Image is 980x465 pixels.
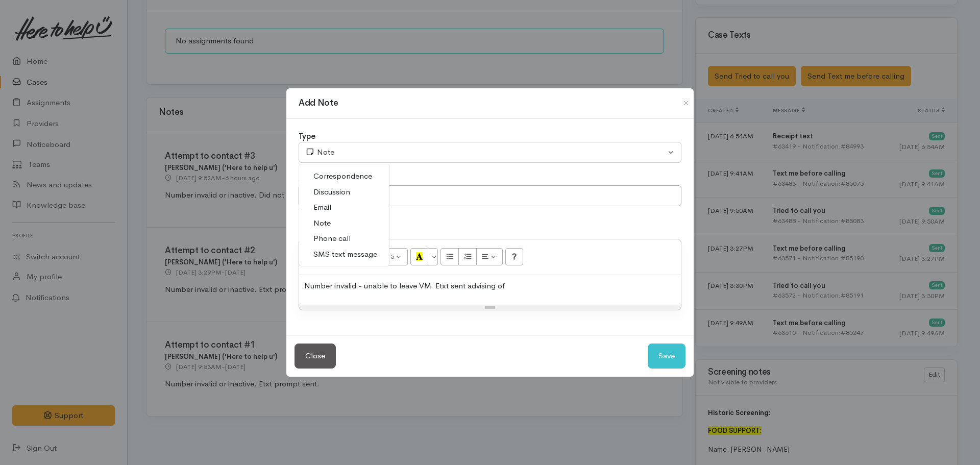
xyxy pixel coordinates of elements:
span: SMS text message [313,249,377,260]
button: Help [505,248,524,265]
span: Discussion [313,186,350,198]
div: Note [305,146,666,158]
button: Close [295,344,336,369]
div: Resize [299,305,681,310]
h1: Add Note [299,96,338,110]
button: Recent Color [410,248,429,265]
button: Note [299,142,681,163]
button: More Color [428,248,438,265]
span: Correspondence [313,170,372,182]
p: Number invalid - unable to leave VM. Etxt sent advising of [304,280,676,292]
button: Ordered list (CTRL+SHIFT+NUM8) [458,248,477,265]
span: Email [313,202,331,213]
span: 15 [387,252,394,261]
div: What's this note about? [299,206,681,216]
button: Close [678,97,694,109]
button: Paragraph [476,248,503,265]
button: Font Size [381,248,408,265]
label: Type [299,131,315,142]
span: Note [313,217,331,229]
button: Unordered list (CTRL+SHIFT+NUM7) [440,248,459,265]
button: Save [648,344,685,369]
span: Phone call [313,233,351,244]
